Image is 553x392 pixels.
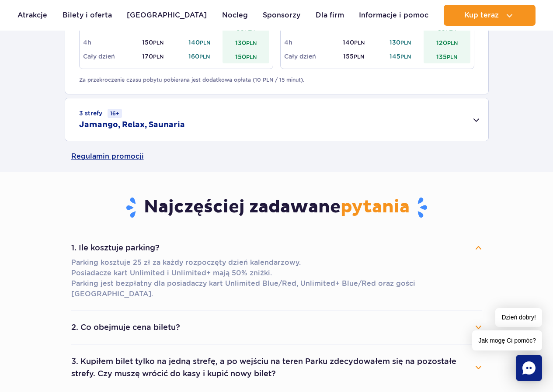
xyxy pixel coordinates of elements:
[359,5,428,26] a: Informacje i pomoc
[354,39,365,46] small: PLN
[424,49,470,63] td: 135
[330,49,377,63] td: 155
[330,35,377,49] td: 140
[79,120,185,130] h2: Jamango, Relax, Saunaria
[495,308,542,327] span: Dzień dobry!
[377,35,424,49] td: 130
[284,35,331,49] td: 4h
[447,54,457,60] small: PLN
[447,40,458,46] small: PLN
[83,35,130,49] td: 4h
[284,49,331,63] td: Cały dzień
[223,35,269,49] td: 130
[464,11,499,19] span: Kup teraz
[341,196,410,218] span: pytania
[444,5,536,26] button: Kup teraz
[108,109,122,118] small: 16+
[71,141,482,172] a: Regulamin promocji
[199,53,210,60] small: PLN
[354,53,364,60] small: PLN
[176,35,223,49] td: 140
[71,257,482,299] p: Parking kosztuje 25 zł za każdy rozpoczęty dzień kalendarzowy. Posiadacze kart Unlimited i Unlimi...
[263,5,300,26] a: Sponsorzy
[71,238,482,257] button: 1. Ile kosztuje parking?
[516,355,542,381] div: Chat
[71,352,482,383] button: 3. Kupiłem bilet tylko na jedną strefę, a po wejściu na teren Parku zdecydowałem się na pozostałe...
[246,40,257,46] small: PLN
[153,39,163,46] small: PLN
[153,53,163,60] small: PLN
[377,49,424,63] td: 145
[424,35,470,49] td: 120
[127,5,207,26] a: [GEOGRAPHIC_DATA]
[79,109,122,118] small: 3 strefy
[222,5,248,26] a: Nocleg
[17,5,47,26] a: Atrakcje
[472,330,542,350] span: Jak mogę Ci pomóc?
[200,39,210,46] small: PLN
[223,49,269,63] td: 150
[83,49,130,63] td: Cały dzień
[129,35,176,49] td: 150
[129,49,176,63] td: 170
[176,49,223,63] td: 160
[400,39,411,46] small: PLN
[63,5,112,26] a: Bilety i oferta
[316,5,344,26] a: Dla firm
[246,54,257,60] small: PLN
[71,196,482,219] h3: Najczęściej zadawane
[79,76,474,84] p: Za przekroczenie czasu pobytu pobierana jest dodatkowa opłata (10 PLN / 15 minut).
[71,318,482,337] button: 2. Co obejmuje cena biletu?
[400,53,411,60] small: PLN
